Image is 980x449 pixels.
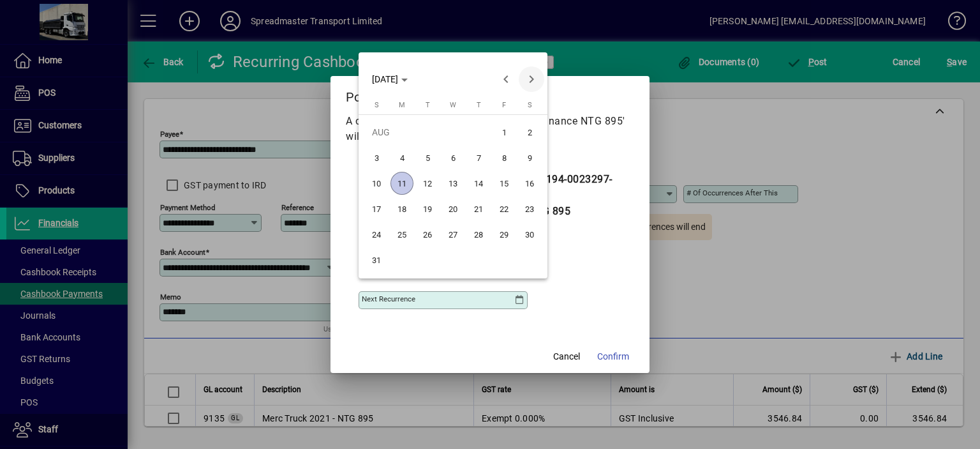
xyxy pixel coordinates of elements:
[389,222,415,247] button: Mon Aug 25 2025
[493,121,516,144] span: 1
[415,145,440,171] button: Tue Aug 05 2025
[440,171,466,196] button: Wed Aug 13 2025
[493,172,516,195] span: 15
[416,146,439,169] span: 5
[467,172,490,195] span: 14
[364,196,389,222] button: Sun Aug 17 2025
[493,146,516,169] span: 8
[491,145,517,171] button: Fri Aug 08 2025
[442,146,464,169] span: 6
[389,145,415,171] button: Mon Aug 04 2025
[365,223,388,246] span: 24
[502,101,506,109] span: F
[415,196,440,222] button: Tue Aug 19 2025
[517,145,542,171] button: Sat Aug 09 2025
[415,222,440,247] button: Tue Aug 26 2025
[390,172,413,195] span: 11
[416,197,439,220] span: 19
[389,171,415,196] button: Mon Aug 11 2025
[518,172,541,195] span: 16
[493,197,516,220] span: 22
[442,172,464,195] span: 13
[528,101,532,109] span: S
[364,222,389,247] button: Sun Aug 24 2025
[518,146,541,169] span: 9
[467,146,490,169] span: 7
[519,66,544,92] button: Next month
[440,145,466,171] button: Wed Aug 06 2025
[493,223,516,246] span: 29
[365,197,388,220] span: 17
[466,145,491,171] button: Thu Aug 07 2025
[442,197,464,220] span: 20
[518,197,541,220] span: 23
[518,223,541,246] span: 30
[364,171,389,196] button: Sun Aug 10 2025
[440,222,466,247] button: Wed Aug 27 2025
[390,146,413,169] span: 4
[364,119,491,145] td: AUG
[491,119,517,145] button: Fri Aug 01 2025
[477,101,481,109] span: T
[426,101,430,109] span: T
[518,121,541,144] span: 2
[450,101,456,109] span: W
[491,196,517,222] button: Fri Aug 22 2025
[440,196,466,222] button: Wed Aug 20 2025
[466,171,491,196] button: Thu Aug 14 2025
[365,146,388,169] span: 3
[416,223,439,246] span: 26
[365,172,388,195] span: 10
[491,222,517,247] button: Fri Aug 29 2025
[365,248,388,271] span: 31
[390,223,413,246] span: 25
[467,197,490,220] span: 21
[372,74,398,84] span: [DATE]
[364,145,389,171] button: Sun Aug 03 2025
[390,197,413,220] span: 18
[367,68,413,91] button: Choose month and year
[493,66,519,92] button: Previous month
[467,223,490,246] span: 28
[364,247,389,273] button: Sun Aug 31 2025
[491,171,517,196] button: Fri Aug 15 2025
[399,101,405,109] span: M
[416,172,439,195] span: 12
[517,119,542,145] button: Sat Aug 02 2025
[466,196,491,222] button: Thu Aug 21 2025
[442,223,464,246] span: 27
[517,171,542,196] button: Sat Aug 16 2025
[389,196,415,222] button: Mon Aug 18 2025
[415,171,440,196] button: Tue Aug 12 2025
[517,222,542,247] button: Sat Aug 30 2025
[466,222,491,247] button: Thu Aug 28 2025
[375,101,379,109] span: S
[517,196,542,222] button: Sat Aug 23 2025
